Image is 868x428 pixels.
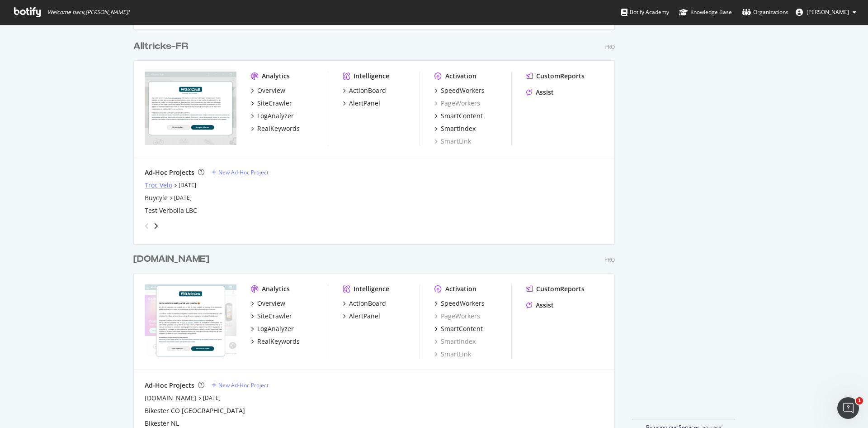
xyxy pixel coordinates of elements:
[257,337,300,346] div: RealKeywords
[212,381,269,389] a: New Ad-Hoc Project
[434,324,483,333] a: SmartContent
[251,337,300,346] a: RealKeywords
[526,284,585,293] a: CustomReports
[536,72,585,81] div: CustomReports
[145,168,194,177] div: Ad-Hoc Projects
[251,324,294,333] a: LogAnalyzer
[145,72,236,145] img: alltricks.fr
[343,86,386,95] a: ActionBoard
[434,299,485,308] a: SpeedWorkers
[349,312,380,321] div: AlertPanel
[218,168,269,176] div: New Ad-Hoc Project
[604,43,615,51] div: Pro
[856,397,863,404] span: 1
[441,86,485,95] div: SpeedWorkers
[349,99,380,108] div: AlertPanel
[251,111,294,120] a: LogAnalyzer
[604,256,615,264] div: Pro
[434,86,485,95] a: SpeedWorkers
[526,301,554,310] a: Assist
[141,219,153,233] div: angle-left
[441,111,483,120] div: SmartContent
[203,394,221,402] a: [DATE]
[145,381,194,390] div: Ad-Hoc Projects
[218,381,269,389] div: New Ad-Hoc Project
[145,406,245,415] a: Bikester CO [GEOGRAPHIC_DATA]
[441,124,476,133] div: SmartIndex
[145,419,179,428] a: Bikester NL
[434,350,471,359] a: SmartLink
[174,194,192,202] a: [DATE]
[441,324,483,333] div: SmartContent
[257,124,300,133] div: RealKeywords
[742,8,788,17] div: Organizations
[679,8,732,17] div: Knowledge Base
[434,99,480,108] a: PageWorkers
[133,253,213,266] a: [DOMAIN_NAME]
[257,99,292,108] div: SiteCrawler
[434,124,476,133] a: SmartIndex
[251,299,285,308] a: Overview
[788,5,863,19] button: [PERSON_NAME]
[526,88,554,97] a: Assist
[133,40,192,53] a: Alltricks-FR
[526,72,585,81] a: CustomReports
[445,72,476,81] div: Activation
[133,253,209,266] div: [DOMAIN_NAME]
[349,299,386,308] div: ActionBoard
[251,86,285,95] a: Overview
[257,86,285,95] div: Overview
[212,168,269,176] a: New Ad-Hoc Project
[434,312,480,321] a: PageWorkers
[343,299,386,308] a: ActionBoard
[145,206,197,215] a: Test Verbolia LBC
[441,299,485,308] div: SpeedWorkers
[145,394,197,403] a: [DOMAIN_NAME]
[343,99,380,108] a: AlertPanel
[257,111,294,120] div: LogAnalyzer
[251,312,292,321] a: SiteCrawler
[257,299,285,308] div: Overview
[179,181,196,189] a: [DATE]
[257,312,292,321] div: SiteCrawler
[621,8,669,17] div: Botify Academy
[343,312,380,321] a: AlertPanel
[145,193,168,202] a: Buycyle
[349,86,386,95] div: ActionBoard
[434,111,483,120] a: SmartContent
[262,72,290,81] div: Analytics
[837,397,859,419] iframe: Intercom live chat
[354,72,389,81] div: Intelligence
[434,337,476,346] a: SmartIndex
[145,284,236,358] img: alltricks.nl
[145,181,172,190] a: Troc Velo
[434,137,471,146] a: SmartLink
[133,40,188,53] div: Alltricks-FR
[153,221,159,231] div: angle-right
[807,8,849,16] span: Basile Colson
[536,88,554,97] div: Assist
[354,284,389,293] div: Intelligence
[47,9,129,16] span: Welcome back, [PERSON_NAME] !
[445,284,476,293] div: Activation
[536,301,554,310] div: Assist
[262,284,290,293] div: Analytics
[251,124,300,133] a: RealKeywords
[251,99,292,108] a: SiteCrawler
[257,324,294,333] div: LogAnalyzer
[536,284,585,293] div: CustomReports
